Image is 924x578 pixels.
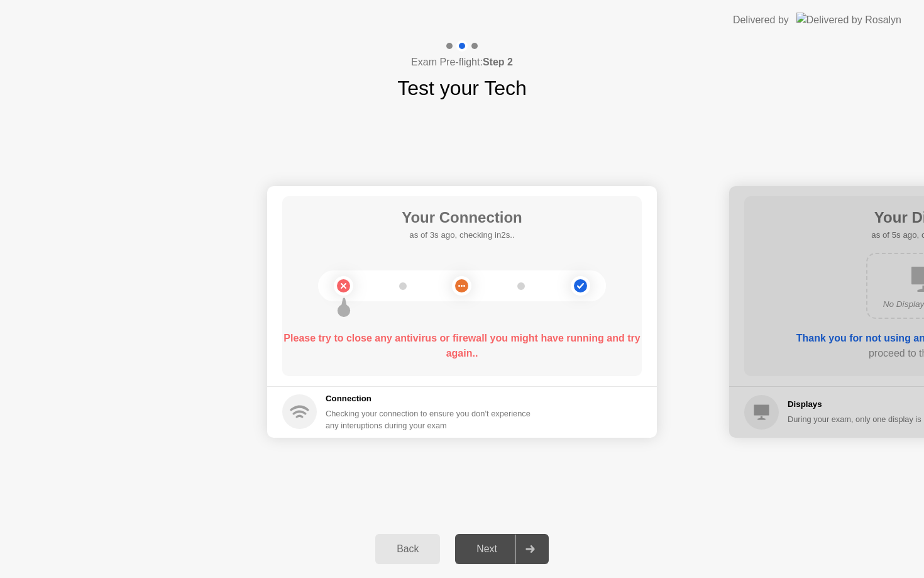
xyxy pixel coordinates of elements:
[326,392,538,405] h5: Connection
[459,543,515,555] div: Next
[733,13,789,28] div: Delivered by
[483,57,513,67] b: Step 2
[375,534,440,564] button: Back
[402,229,522,242] h5: as of 3s ago, checking in2s..
[326,408,538,431] div: Checking your connection to ensure you don’t experience any interuptions during your exam
[796,13,901,27] img: Delivered by Rosalyn
[397,73,527,103] h1: Test your Tech
[379,543,436,555] div: Back
[455,534,549,564] button: Next
[402,206,522,229] h1: Your Connection
[411,55,513,70] h4: Exam Pre-flight:
[283,333,640,358] b: Please try to close any antivirus or firewall you might have running and try again..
